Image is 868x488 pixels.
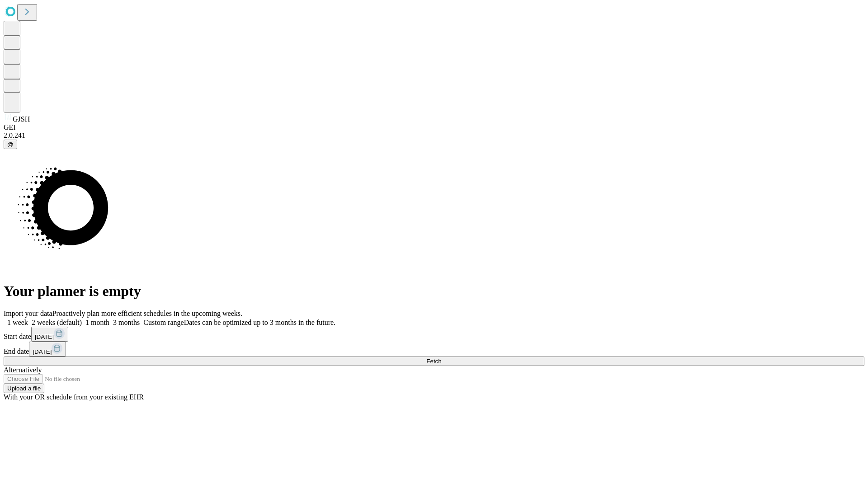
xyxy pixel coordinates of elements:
span: [DATE] [33,348,52,355]
span: With your OR schedule from your existing EHR [4,393,144,401]
div: End date [4,342,864,357]
span: Proactively plan more efficient schedules in the upcoming weeks. [52,310,242,317]
span: 1 month [85,319,109,326]
div: 2.0.241 [4,131,864,140]
div: GEI [4,123,864,131]
span: 2 weeks (default) [32,319,82,326]
span: @ [7,141,14,148]
button: [DATE] [29,342,66,357]
span: Custom range [143,319,184,326]
span: Import your data [4,310,52,317]
button: Fetch [4,357,864,366]
button: Upload a file [4,384,44,393]
span: 1 week [7,319,28,326]
span: [DATE] [35,333,54,340]
span: Alternatively [4,366,42,374]
button: [DATE] [31,327,68,342]
span: 3 months [113,319,140,326]
button: @ [4,140,17,149]
h1: Your planner is empty [4,283,864,300]
div: Start date [4,327,864,342]
span: GJSH [13,115,30,123]
span: Dates can be optimized up to 3 months in the future. [184,319,335,326]
span: Fetch [426,358,441,365]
